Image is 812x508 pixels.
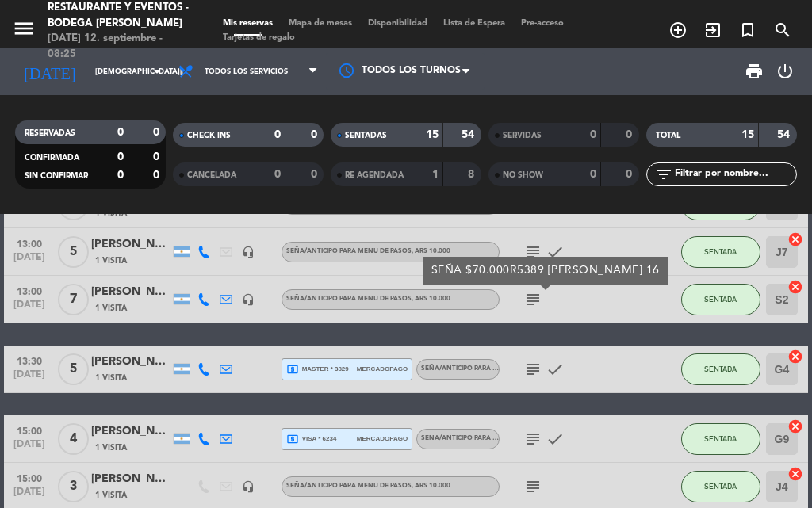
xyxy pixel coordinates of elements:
[523,243,542,262] i: subject
[468,169,477,180] strong: 8
[242,480,255,493] i: headset_mic
[704,295,737,304] span: SENTADA
[153,127,163,138] strong: 0
[681,353,760,385] button: SENTADA
[153,151,163,162] strong: 0
[117,151,124,162] strong: 0
[215,19,281,28] span: Mis reservas
[626,169,635,180] strong: 0
[242,246,255,258] i: headset_mic
[10,234,49,252] span: 13:00
[546,360,565,379] i: check
[673,166,796,183] input: Filtrar por nombre...
[117,170,124,181] strong: 0
[10,351,49,369] span: 13:30
[311,129,320,140] strong: 0
[412,483,450,489] span: , ARS 10.000
[95,441,127,454] span: 1 Visita
[345,171,404,179] span: RE AGENDADA
[286,363,349,376] span: master * 3829
[286,433,299,445] i: local_atm
[91,422,170,441] div: [PERSON_NAME]
[58,236,89,268] span: 5
[703,21,722,40] i: exit_to_app
[48,31,191,62] div: [DATE] 12. septiembre - 08:25
[741,129,754,140] strong: 15
[91,353,170,371] div: [PERSON_NAME]
[95,207,127,220] span: 1 Visita
[10,487,49,505] span: [DATE]
[286,363,299,376] i: local_atm
[10,252,49,270] span: [DATE]
[503,171,543,179] span: NO SHOW
[187,171,236,179] span: CANCELADA
[412,248,450,254] span: , ARS 10.000
[421,365,546,372] span: Seña/anticipo para MENU DE PASOS
[776,62,795,81] i: power_settings_new
[12,17,36,46] button: menu
[95,302,127,315] span: 1 Visita
[787,466,803,482] i: cancel
[787,231,803,247] i: cancel
[704,365,737,373] span: SENTADA
[10,439,49,457] span: [DATE]
[546,430,565,449] i: check
[187,132,231,139] span: CHECK INS
[777,129,793,140] strong: 54
[274,169,281,180] strong: 0
[10,300,49,318] span: [DATE]
[773,21,792,40] i: search
[357,364,408,374] span: mercadopago
[654,165,673,184] i: filter_list
[153,170,163,181] strong: 0
[10,281,49,300] span: 13:00
[681,471,760,502] button: SENTADA
[215,33,303,42] span: Tarjetas de regalo
[95,489,127,502] span: 1 Visita
[681,236,760,268] button: SENTADA
[147,62,167,81] i: arrow_drop_down
[10,421,49,439] span: 15:00
[360,19,435,28] span: Disponibilidad
[770,48,800,95] div: LOG OUT
[431,262,660,279] div: SEÑA $70.000R5389 [PERSON_NAME] 16
[787,349,803,365] i: cancel
[523,477,542,496] i: subject
[286,433,336,445] span: visa * 6234
[681,423,760,455] button: SENTADA
[546,243,565,262] i: check
[12,55,87,87] i: [DATE]
[435,19,513,28] span: Lista de Espera
[10,369,49,388] span: [DATE]
[91,235,170,254] div: [PERSON_NAME]
[787,279,803,295] i: cancel
[12,17,36,40] i: menu
[656,132,680,139] span: TOTAL
[462,129,477,140] strong: 54
[787,418,803,434] i: cancel
[25,172,88,180] span: SIN CONFIRMAR
[10,468,49,487] span: 15:00
[668,21,688,40] i: add_circle_outline
[95,254,127,267] span: 1 Visita
[91,470,170,488] div: [PERSON_NAME]
[91,283,170,301] div: [PERSON_NAME]
[311,169,320,180] strong: 0
[25,129,75,137] span: RESERVADAS
[681,284,760,315] button: SENTADA
[205,67,288,76] span: Todos los servicios
[426,129,439,140] strong: 15
[738,21,757,40] i: turned_in_not
[25,154,79,162] span: CONFIRMADA
[590,129,596,140] strong: 0
[58,284,89,315] span: 7
[704,482,737,491] span: SENTADA
[345,132,387,139] span: SENTADAS
[590,169,596,180] strong: 0
[626,129,635,140] strong: 0
[95,372,127,384] span: 1 Visita
[58,471,89,502] span: 3
[432,169,439,180] strong: 1
[274,129,281,140] strong: 0
[286,483,450,489] span: Seña/anticipo para MENU DE PASOS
